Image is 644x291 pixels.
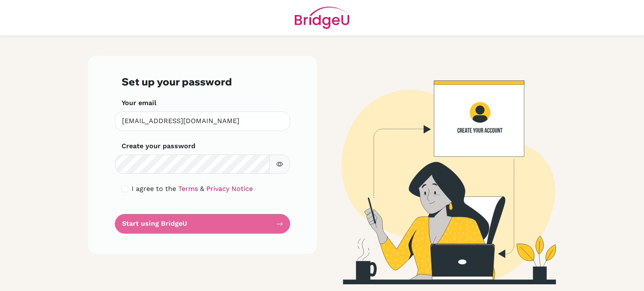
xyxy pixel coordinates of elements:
[132,185,176,193] span: I agree to the
[178,185,198,193] a: Terms
[122,76,283,88] h3: Set up your password
[122,98,156,108] label: Your email
[206,185,253,193] a: Privacy Notice
[200,185,204,193] span: &
[115,111,290,131] input: Insert your email*
[122,141,195,151] label: Create your password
